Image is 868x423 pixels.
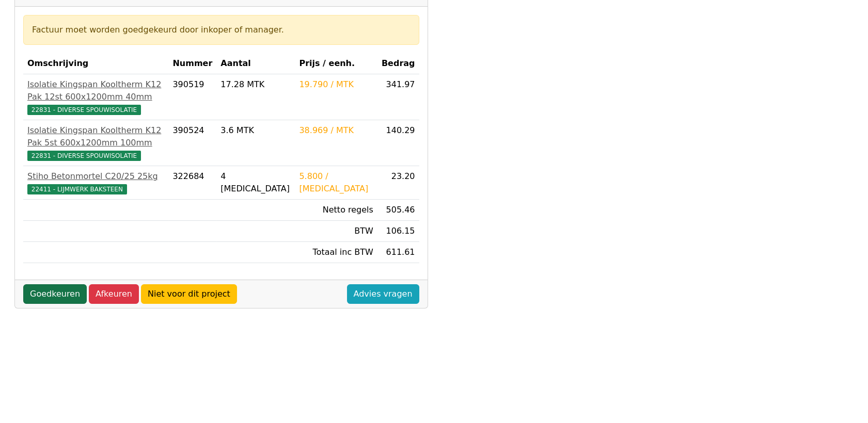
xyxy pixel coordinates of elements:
[23,53,168,74] th: Omschrijving
[377,53,419,74] th: Bedrag
[27,170,164,195] a: Stiho Betonmortel C20/25 25kg22411 - LIJMWERK BAKSTEEN
[27,78,164,116] a: Isolatie Kingspan Kooltherm K12 Pak 12st 600x1200mm 40mm22831 - DIVERSE SPOUWISOLATIE
[168,53,216,74] th: Nummer
[347,284,419,304] a: Advies vragen
[168,74,216,120] td: 390519
[377,74,419,120] td: 341.97
[23,284,87,304] a: Goedkeuren
[216,53,295,74] th: Aantal
[220,124,291,137] div: 3.6 MTK
[377,242,419,263] td: 611.61
[141,284,237,304] a: Niet voor dit project
[377,200,419,221] td: 505.46
[295,242,377,263] td: Totaal inc BTW
[299,78,373,91] div: 19.790 / MTK
[27,124,164,161] a: Isolatie Kingspan Kooltherm K12 Pak 5st 600x1200mm 100mm22831 - DIVERSE SPOUWISOLATIE
[299,124,373,137] div: 38.969 / MTK
[299,170,373,195] div: 5.800 / [MEDICAL_DATA]
[27,105,141,115] span: 22831 - DIVERSE SPOUWISOLATIE
[27,124,164,149] div: Isolatie Kingspan Kooltherm K12 Pak 5st 600x1200mm 100mm
[27,184,127,194] span: 22411 - LIJMWERK BAKSTEEN
[168,120,216,166] td: 390524
[89,284,139,304] a: Afkeuren
[220,170,291,195] div: 4 [MEDICAL_DATA]
[168,166,216,200] td: 322684
[32,24,411,36] div: Factuur moet worden goedgekeurd door inkoper of manager.
[27,78,164,103] div: Isolatie Kingspan Kooltherm K12 Pak 12st 600x1200mm 40mm
[27,151,141,161] span: 22831 - DIVERSE SPOUWISOLATIE
[220,78,291,91] div: 17.28 MTK
[295,221,377,242] td: BTW
[295,200,377,221] td: Netto regels
[377,166,419,200] td: 23.20
[27,170,164,183] div: Stiho Betonmortel C20/25 25kg
[377,221,419,242] td: 106.15
[377,120,419,166] td: 140.29
[295,53,377,74] th: Prijs / eenh.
